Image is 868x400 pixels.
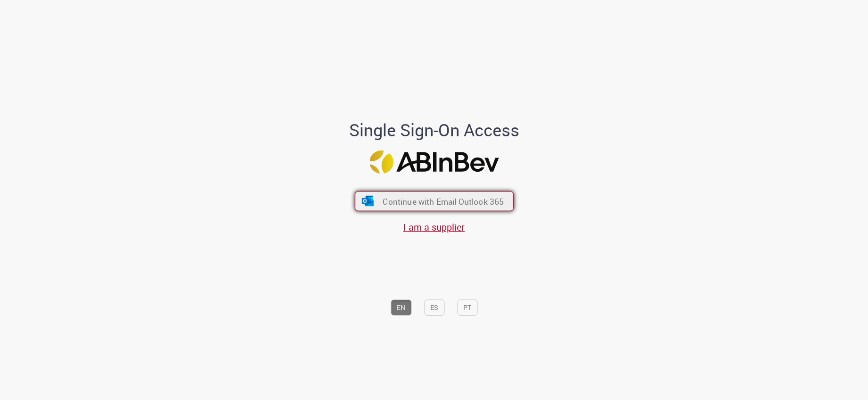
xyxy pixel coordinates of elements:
[457,300,477,316] button: PT
[369,150,499,174] img: Logo ABInBev
[355,192,514,211] button: ícone Azure/Microsoft 360 Continue with Email Outlook 365
[383,196,504,207] span: Continue with Email Outlook 365
[303,121,565,140] h1: Single Sign-On Access
[403,221,465,233] a: I am a supplier
[424,300,444,316] button: ES
[391,300,411,316] button: EN
[361,196,375,206] img: ícone Azure/Microsoft 360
